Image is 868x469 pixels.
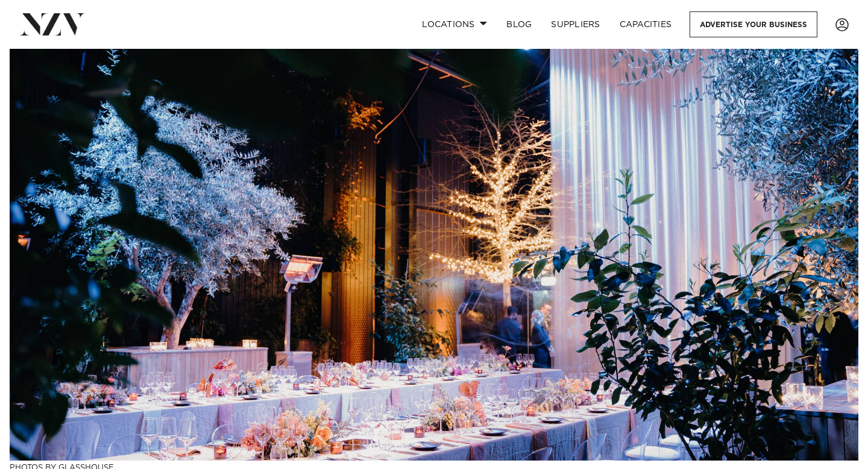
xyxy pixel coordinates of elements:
a: SUPPLIERS [541,11,609,37]
a: Locations [412,11,497,37]
a: Capacities [610,11,682,37]
img: New Zealand Wedding Venues [10,49,858,461]
img: nzv-logo.png [19,13,85,35]
a: Advertise your business [690,11,817,37]
a: BLOG [497,11,541,37]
